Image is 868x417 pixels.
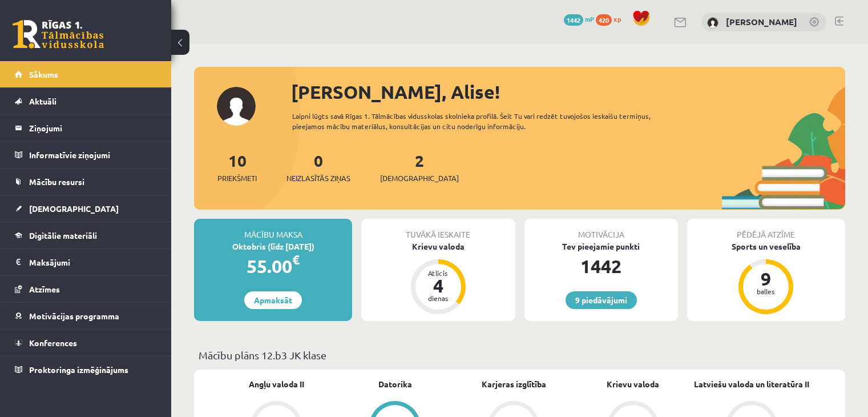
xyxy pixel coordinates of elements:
a: 420 xp [596,14,627,23]
a: Datorika [378,378,412,390]
a: Sports un veselība 9 balles [687,240,845,316]
a: 0Neizlasītās ziņas [286,150,350,184]
legend: Informatīvie ziņojumi [29,142,157,168]
a: [PERSON_NAME] [726,16,797,27]
a: Krievu valoda [607,378,659,390]
a: Apmaksāt [244,291,302,309]
span: Konferences [29,338,77,348]
div: Laipni lūgts savā Rīgas 1. Tālmācības vidusskolas skolnieka profilā. Šeit Tu vari redzēt tuvojošo... [292,111,683,131]
a: Mācību resursi [15,169,157,195]
div: dienas [421,295,455,302]
span: xp [613,14,621,23]
a: Atzīmes [15,276,157,302]
span: Neizlasītās ziņas [286,173,350,184]
span: Digitālie materiāli [29,230,97,240]
a: Karjeras izglītība [482,378,546,390]
a: Digitālie materiāli [15,222,157,248]
span: Mācību resursi [29,177,84,187]
span: Motivācijas programma [29,311,119,321]
span: Aktuāli [29,96,56,106]
div: Tuvākā ieskaite [361,219,515,240]
span: € [292,251,300,268]
a: Sākums [15,61,157,87]
span: Atzīmes [29,284,60,294]
span: 1442 [564,14,583,26]
div: Sports un veselība [687,240,845,252]
span: Priekšmeti [217,173,257,184]
a: Angļu valoda II [249,378,304,390]
a: Aktuāli [15,88,157,114]
span: [DEMOGRAPHIC_DATA] [380,173,459,184]
a: Krievu valoda Atlicis 4 dienas [361,240,515,316]
p: Mācību plāns 12.b3 JK klase [199,347,841,363]
div: Motivācija [524,219,678,240]
div: [PERSON_NAME], Alise! [291,78,845,106]
a: 9 piedāvājumi [566,291,637,309]
span: 420 [596,14,612,26]
span: [DEMOGRAPHIC_DATA] [29,203,119,214]
a: Proktoringa izmēģinājums [15,356,157,383]
div: 1442 [524,252,678,280]
a: 2[DEMOGRAPHIC_DATA] [380,150,459,184]
div: Krievu valoda [361,240,515,252]
div: balles [749,288,783,295]
a: Maksājumi [15,249,157,275]
a: Motivācijas programma [15,303,157,329]
div: 4 [421,276,455,295]
img: Alise Pukalova [707,17,718,29]
span: mP [585,14,594,23]
a: Konferences [15,330,157,356]
a: Ziņojumi [15,115,157,141]
a: [DEMOGRAPHIC_DATA] [15,195,157,222]
a: 10Priekšmeti [217,150,257,184]
div: Atlicis [421,270,455,276]
legend: Ziņojumi [29,115,157,141]
div: Tev pieejamie punkti [524,240,678,252]
div: Oktobris (līdz [DATE]) [194,240,352,252]
legend: Maksājumi [29,249,157,275]
a: Rīgas 1. Tālmācības vidusskola [13,20,104,49]
a: Latviešu valoda un literatūra II [694,378,809,390]
div: Pēdējā atzīme [687,219,845,240]
div: 9 [749,270,783,288]
span: Sākums [29,69,58,79]
a: Informatīvie ziņojumi [15,142,157,168]
div: 55.00 [194,252,352,280]
a: 1442 mP [564,14,594,23]
span: Proktoringa izmēģinājums [29,364,128,375]
div: Mācību maksa [194,219,352,240]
